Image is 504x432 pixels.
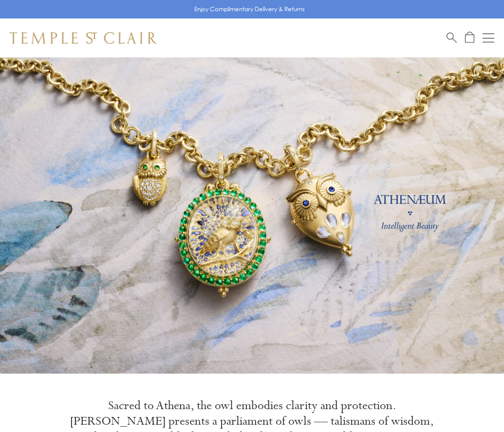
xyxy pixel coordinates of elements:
a: Search [447,32,457,44]
button: Open navigation [483,32,494,44]
a: Open Shopping Bag [465,32,474,44]
img: Temple St. Clair [10,32,157,44]
p: Enjoy Complimentary Delivery & Returns [194,4,305,14]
